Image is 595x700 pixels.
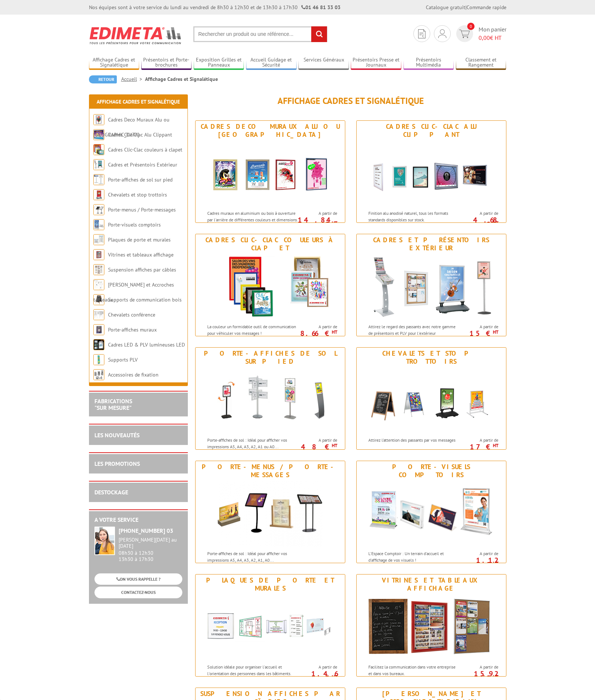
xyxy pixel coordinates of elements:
img: Vitrines et tableaux affichage [364,594,499,660]
img: Supports PLV [93,354,104,365]
a: Chevalets et stop trottoirs [108,191,167,198]
div: Plaques de porte et murales [197,576,343,592]
a: Accueil Guidage et Sécurité [246,57,297,69]
img: Porte-affiches muraux [93,324,104,335]
p: Solution idéale pour organiser l'accueil et l'orientation des personnes dans les bâtiments. [207,664,298,676]
a: Porte-affiches de sol sur pied [108,176,172,183]
a: Exposition Grilles et Panneaux [194,57,244,69]
img: devis rapide [459,30,470,38]
img: Cadres Clic-Clac couleurs à clapet [93,144,104,155]
a: Affichage Cadres et Signalétique [89,57,140,69]
img: Suspension affiches par câbles [93,264,104,275]
p: 4.68 € [457,218,498,227]
h1: Affichage Cadres et Signalétique [195,96,506,106]
a: Cadres Deco Muraux Alu ou [GEOGRAPHIC_DATA] Cadres Deco Muraux Alu ou Bois Cadres muraux en alumi... [195,120,345,223]
img: Porte-visuels comptoirs [364,481,499,547]
a: Affichage Cadres et Signalétique [97,98,180,105]
a: FABRICATIONS"Sur Mesure" [94,397,132,411]
img: Porte-affiches de sol sur pied [93,174,104,185]
span: A partir de [300,664,337,670]
div: Porte-menus / Porte-messages [197,463,343,479]
span: A partir de [300,210,337,216]
span: A partir de [461,324,498,330]
a: Cadres et Présentoirs Extérieur Cadres et Présentoirs Extérieur Attirez le regard des passants av... [356,234,506,336]
img: Porte-visuels comptoirs [93,219,104,230]
img: Cadres Deco Muraux Alu ou Bois [202,141,338,206]
p: 1.12 € [457,558,498,567]
img: Chevalets et stop trottoirs [364,367,499,433]
a: Cadres Deco Muraux Alu ou [GEOGRAPHIC_DATA] [93,116,170,138]
a: Présentoirs et Porte-brochures [141,57,192,69]
img: Cadres Deco Muraux Alu ou Bois [93,114,104,125]
p: La couleur un formidable outil de communication pour véhiculer vos messages ! [207,323,298,336]
div: Chevalets et stop trottoirs [358,349,504,366]
img: Plaques de porte et murales [202,594,338,660]
div: Porte-visuels comptoirs [358,463,504,479]
div: [PERSON_NAME][DATE] au [DATE] [119,537,182,549]
sup: HT [332,329,337,335]
img: Cadres Clic-Clac Alu Clippant [364,141,499,206]
div: 08h30 à 12h30 13h30 à 17h30 [119,537,182,562]
a: Supports PLV [108,356,138,363]
a: Plaques de porte et murales [108,236,171,243]
img: widget-service.jpg [94,527,115,555]
a: Catalogue gratuit [426,4,465,11]
a: [PERSON_NAME] et Accroches tableaux [93,281,174,303]
a: Porte-affiches muraux [108,326,157,333]
img: Chevalets conférence [93,309,104,320]
a: Présentoirs Presse et Journaux [351,57,401,69]
sup: HT [493,220,498,226]
a: Accueil [121,76,145,82]
sup: HT [493,442,498,449]
img: Porte-menus / Porte-messages [93,204,104,215]
div: Cadres Clic-Clac couleurs à clapet [197,236,343,252]
img: Plaques de porte et murales [93,234,104,245]
a: Vitrines et tableaux affichage Vitrines et tableaux affichage Facilitez la communication dans vot... [356,574,506,677]
span: A partir de [461,437,498,443]
a: Services Généraux [298,57,349,69]
img: Cadres Clic-Clac couleurs à clapet [202,254,338,320]
span: 0,00 [479,34,490,41]
sup: HT [332,674,337,680]
span: € HT [479,34,506,42]
a: Chevalets conférence [108,311,155,318]
strong: 01 46 81 33 03 [301,4,341,11]
p: Finition alu anodisé naturel, tous les formats standards disponibles sur stock. [368,210,459,222]
img: Edimeta [89,22,182,49]
p: Porte-affiches de sol : Idéal pour afficher vos impressions A5, A4, A3, A2, A1 ou A0... [207,437,298,449]
p: 15 € [457,331,498,336]
img: Cadres et Présentoirs Extérieur [364,254,499,320]
p: 8.66 € [296,331,337,336]
a: Porte-visuels comptoirs [108,221,161,228]
a: Cadres Clic-Clac Alu Clippant Cadres Clic-Clac Alu Clippant Finition alu anodisé naturel, tous le... [356,120,506,223]
p: Facilitez la communication dans votre entreprise et dans vos bureaux. [368,664,459,676]
a: Présentoirs Multimédia [404,57,454,69]
p: Attirez l’attention des passants par vos messages [368,437,459,443]
p: 48 € [296,445,337,449]
a: Porte-affiches de sol sur pied Porte-affiches de sol sur pied Porte-affiches de sol : Idéal pour ... [195,347,345,450]
strong: [PHONE_NUMBER] 03 [119,527,173,534]
a: Chevalets et stop trottoirs Chevalets et stop trottoirs Attirez l’attention des passants par vos ... [356,347,506,450]
a: Cadres Clic-Clac couleurs à clapet Cadres Clic-Clac couleurs à clapet La couleur un formidable ou... [195,234,345,336]
div: Cadres Deco Muraux Alu ou [GEOGRAPHIC_DATA] [197,123,343,139]
span: A partir de [461,210,498,216]
img: devis rapide [418,29,425,38]
p: 14.84 € [296,218,337,227]
span: A partir de [461,551,498,557]
a: Plaques de porte et murales Plaques de porte et murales Solution idéale pour organiser l'accueil ... [195,574,345,677]
div: Cadres Clic-Clac Alu Clippant [358,123,504,139]
img: Cadres LED & PLV lumineuses LED [93,339,104,350]
a: ON VOUS RAPPELLE ? [94,573,182,585]
img: Cimaises et Accroches tableaux [93,279,104,290]
span: A partir de [461,664,498,670]
img: devis rapide [438,29,446,38]
img: Porte-menus / Porte-messages [217,481,323,547]
sup: HT [332,442,337,449]
a: Porte-menus / Porte-messages [108,206,176,213]
sup: HT [493,329,498,335]
a: Cadres LED & PLV lumineuses LED [108,341,185,348]
p: 17 € [457,445,498,449]
a: LES NOUVEAUTÉS [94,431,140,439]
div: Porte-affiches de sol sur pied [197,349,343,366]
a: Vitrines et tableaux affichage [108,251,174,258]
